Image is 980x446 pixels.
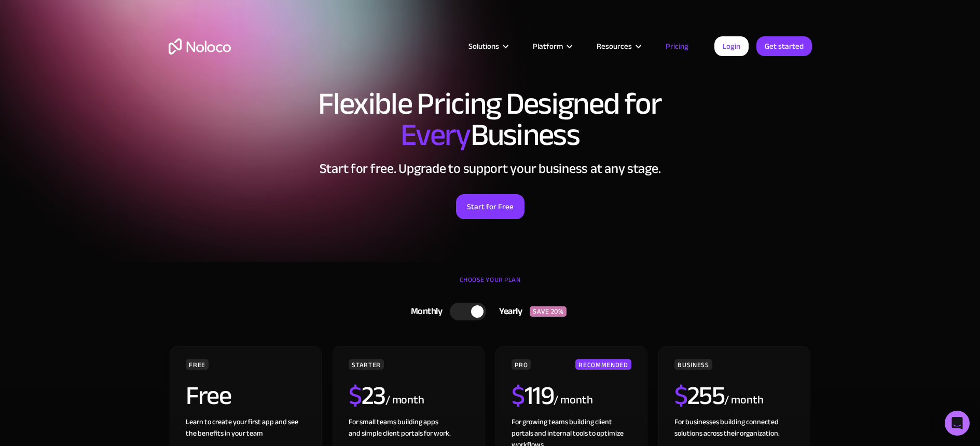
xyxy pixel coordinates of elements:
[575,359,631,370] div: RECOMMENDED
[714,36,749,56] a: Login
[512,383,554,409] h2: 119
[349,371,362,420] span: $
[945,411,970,436] div: Open Intercom Messenger
[468,39,499,53] div: Solutions
[349,383,385,409] h2: 23
[169,88,812,151] h1: Flexible Pricing Designed for Business
[456,39,520,53] div: Solutions
[554,392,592,409] div: / month
[486,304,530,319] div: Yearly
[169,272,812,298] div: CHOOSE YOUR PLAN
[653,39,701,53] a: Pricing
[597,39,632,53] div: Resources
[186,383,231,409] h2: Free
[756,36,812,56] a: Get started
[169,161,812,177] h2: Start for free. Upgrade to support your business at any stage.
[520,39,584,53] div: Platform
[533,39,563,53] div: Platform
[584,39,653,53] div: Resources
[169,38,231,55] a: home
[530,306,567,317] div: SAVE 20%
[385,392,424,409] div: / month
[349,359,383,370] div: STARTER
[186,359,209,370] div: FREE
[674,371,687,420] span: $
[724,392,763,409] div: / month
[512,371,524,420] span: $
[456,194,524,219] a: Start for Free
[674,383,724,409] h2: 255
[398,304,450,319] div: Monthly
[674,359,712,370] div: BUSINESS
[401,106,471,164] span: Every
[512,359,531,370] div: PRO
